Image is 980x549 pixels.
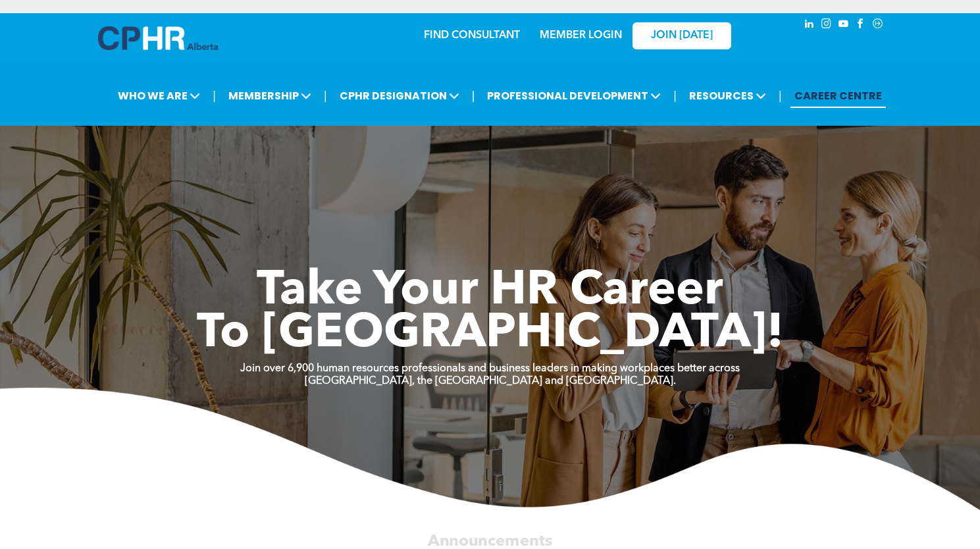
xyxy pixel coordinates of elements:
li: | [472,82,475,109]
li: | [213,82,216,109]
span: PROFESSIONAL DEVELOPMENT [483,84,665,108]
span: WHO WE ARE [114,84,204,108]
li: | [324,82,327,109]
a: youtube [837,16,851,34]
li: | [673,82,677,109]
span: MEMBERSHIP [224,84,315,108]
a: MEMBER LOGIN [540,30,622,41]
li: | [779,82,782,109]
a: linkedin [802,16,817,34]
a: JOIN [DATE] [632,22,731,49]
span: RESOURCES [685,84,770,108]
span: To [GEOGRAPHIC_DATA]! [197,311,784,358]
strong: Join over 6,900 human resources professionals and business leaders in making workplaces better ac... [240,363,740,374]
span: Take Your HR Career [257,268,723,315]
span: JOIN [DATE] [651,30,713,42]
img: A blue and white logo for cp alberta [98,26,218,50]
span: CPHR DESIGNATION [336,84,463,108]
a: CAREER CENTRE [790,84,886,108]
a: facebook [854,16,868,34]
a: FIND CONSULTANT [424,30,520,41]
a: instagram [819,16,834,34]
span: Announcements [428,533,552,549]
strong: [GEOGRAPHIC_DATA], the [GEOGRAPHIC_DATA] and [GEOGRAPHIC_DATA]. [305,376,676,386]
a: Social network [871,16,885,34]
